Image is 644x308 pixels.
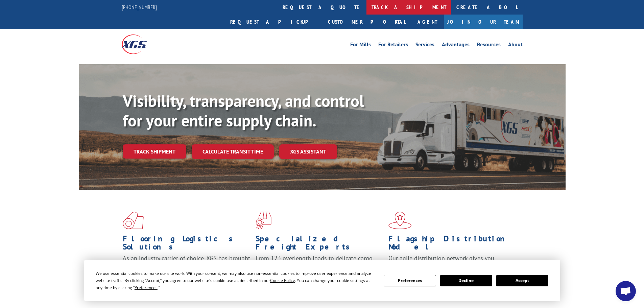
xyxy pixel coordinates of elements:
[477,42,501,49] a: Resources
[123,144,186,159] a: Track shipment
[123,212,144,229] img: xgs-icon-total-supply-chain-intelligence-red
[384,275,436,286] button: Preferences
[411,15,444,29] a: Agent
[496,275,548,286] button: Accept
[388,212,412,229] img: xgs-icon-flagship-distribution-model-red
[378,42,408,49] a: For Retailers
[123,90,364,131] b: Visibility, transparency, and control for your entire supply chain.
[122,4,157,10] a: [PHONE_NUMBER]
[508,42,523,49] a: About
[270,278,295,283] span: Cookie Policy
[84,260,560,301] div: Cookie Consent Prompt
[123,254,250,278] span: As an industry carrier of choice, XGS has brought innovation and dedication to flooring logistics...
[444,15,523,29] a: Join Our Team
[388,254,513,270] span: Our agile distribution network gives you nationwide inventory management on demand.
[256,212,271,229] img: xgs-icon-focused-on-flooring-red
[225,15,323,29] a: Request a pickup
[616,281,636,301] a: Open chat
[192,144,274,159] a: Calculate transit time
[256,235,383,254] h1: Specialized Freight Experts
[135,285,158,290] span: Preferences
[123,235,251,254] h1: Flooring Logistics Solutions
[388,235,516,254] h1: Flagship Distribution Model
[442,42,470,49] a: Advantages
[323,15,411,29] a: Customer Portal
[256,254,383,284] p: From 123 overlength loads to delicate cargo, our experienced staff knows the best way to move you...
[96,270,376,291] div: We use essential cookies to make our site work. With your consent, we may also use non-essential ...
[415,42,434,49] a: Services
[440,275,492,286] button: Decline
[350,42,371,49] a: For Mills
[279,144,337,159] a: XGS ASSISTANT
